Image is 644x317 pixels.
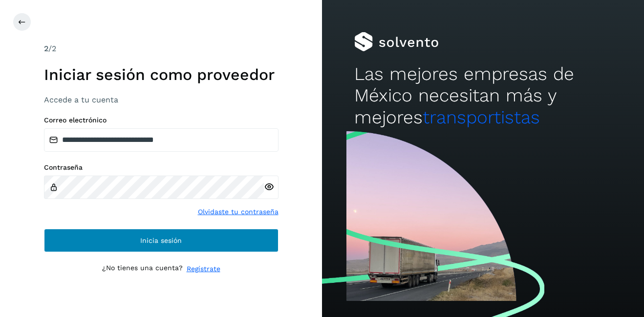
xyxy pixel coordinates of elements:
[102,264,183,274] p: ¿No tienes una cuenta?
[423,107,540,128] span: transportistas
[44,44,48,53] span: 2
[140,237,182,244] span: Inicia sesión
[44,116,279,124] label: Correo electrónico
[44,229,279,252] button: Inicia sesión
[354,63,612,128] h2: Las mejores empresas de México necesitan más y mejores
[44,163,279,172] label: Contraseña
[198,207,279,217] a: Olvidaste tu contraseña
[187,264,220,274] a: Regístrate
[44,43,279,55] div: /2
[44,65,279,84] h1: Iniciar sesión como proveedor
[44,95,279,104] h3: Accede a tu cuenta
